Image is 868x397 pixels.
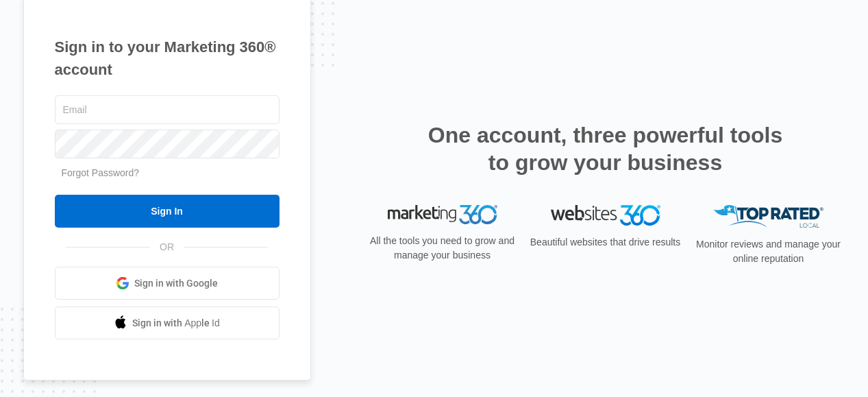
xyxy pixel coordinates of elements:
[62,167,140,178] a: Forgot Password?
[55,195,280,228] input: Sign In
[55,306,280,339] a: Sign in with Apple Id
[55,267,280,300] a: Sign in with Google
[366,234,519,263] p: All the tools you need to grow and manage your business
[55,95,280,124] input: Email
[529,235,682,250] p: Beautiful websites that drive results
[55,36,280,81] h1: Sign in to your Marketing 360® account
[714,205,823,228] img: Top Rated Local
[388,205,497,224] img: Marketing 360
[551,205,660,225] img: Websites 360
[132,316,220,330] span: Sign in with Apple Id
[424,121,787,176] h2: One account, three powerful tools to grow your business
[150,240,184,254] span: OR
[134,276,218,291] span: Sign in with Google
[692,237,845,266] p: Monitor reviews and manage your online reputation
